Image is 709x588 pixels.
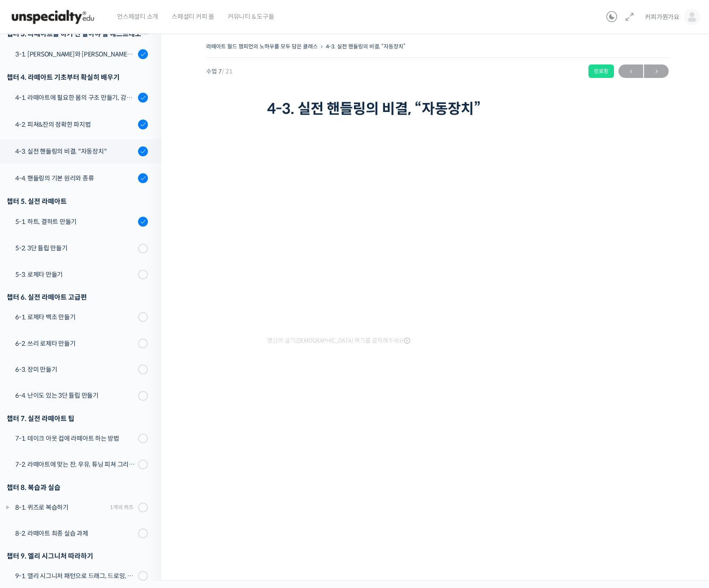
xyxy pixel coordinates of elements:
[3,284,59,306] a: 홈
[82,298,93,305] span: 대화
[138,297,149,305] span: 설정
[59,284,116,306] a: 대화
[116,284,172,306] a: 설정
[28,297,34,305] span: 홈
